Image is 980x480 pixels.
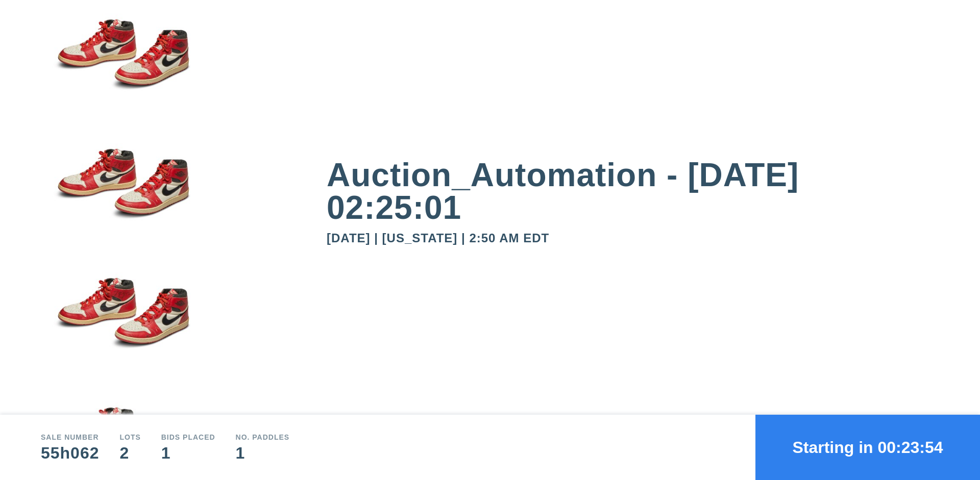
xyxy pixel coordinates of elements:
div: 1 [161,445,215,461]
div: Sale number [41,434,99,441]
div: 1 [236,445,290,461]
div: Lots [119,434,140,441]
div: Bids Placed [161,434,215,441]
button: Starting in 00:23:54 [755,415,980,480]
div: 55h062 [41,445,99,461]
div: No. Paddles [236,434,290,441]
div: Auction_Automation - [DATE] 02:25:01 [327,159,939,224]
div: [DATE] | [US_STATE] | 2:50 AM EDT [327,232,939,244]
img: small [41,130,204,259]
div: 2 [119,445,140,461]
